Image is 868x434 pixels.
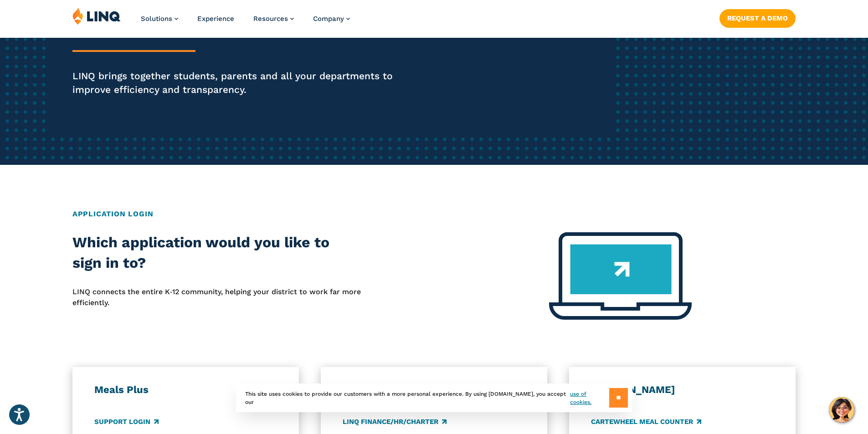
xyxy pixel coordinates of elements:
[313,15,344,23] span: Company
[72,7,121,25] img: LINQ | K‑12 Software
[197,15,234,23] a: Experience
[94,383,277,396] h3: Meals Plus
[719,7,796,27] nav: Button Navigation
[570,390,609,406] a: use of cookies.
[829,397,854,423] button: Hello, have a question? Let’s chat.
[72,232,361,274] h2: Which application would you like to sign in to?
[236,383,632,412] div: This site uses cookies to provide our customers with a more personal experience. By using [DOMAIN...
[591,383,774,396] h3: [PERSON_NAME]
[141,7,350,37] nav: Primary Navigation
[253,15,294,23] a: Resources
[72,286,361,309] p: LINQ connects the entire K‑12 community, helping your district to work far more efficiently.
[253,15,288,23] span: Resources
[72,209,796,220] h2: Application Login
[719,9,796,27] a: Request a Demo
[313,15,350,23] a: Company
[72,69,407,97] p: LINQ brings together students, parents and all your departments to improve efficiency and transpa...
[141,15,172,23] span: Solutions
[141,15,178,23] a: Solutions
